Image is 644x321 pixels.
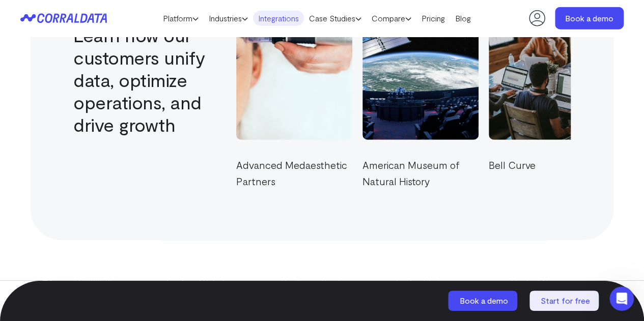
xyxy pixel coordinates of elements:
[450,11,476,26] a: Blog
[367,11,416,26] a: Compare
[253,11,304,26] a: Integrations
[235,157,351,189] p: Advanced Medaesthetic Partners
[609,286,634,311] iframe: Intercom live chat
[361,157,478,189] p: American Museum of Natural History
[448,290,519,311] a: Book a demo
[73,24,219,136] h3: Learn how our customers unify data, optimize operations, and drive growth
[541,296,590,305] span: Start for free
[529,290,601,311] a: Start for free
[416,11,450,26] a: Pricing
[158,11,204,26] a: Platform
[488,157,604,173] p: Bell Curve
[204,11,253,26] a: Industries
[304,11,367,26] a: Case Studies
[555,7,624,30] a: Book a demo
[460,296,508,305] span: Book a demo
